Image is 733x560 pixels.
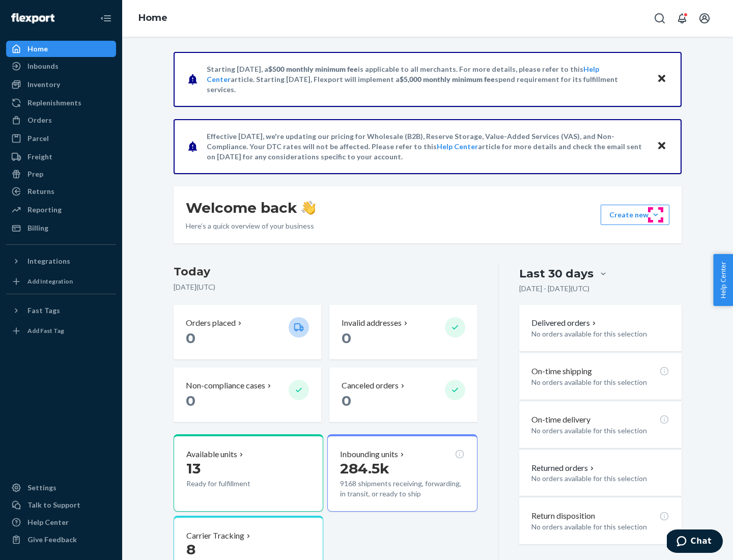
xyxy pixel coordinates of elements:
div: Talk to Support [27,500,80,510]
p: Effective [DATE], we're updating our pricing for Wholesale (B2B), Reserve Storage, Value-Added Se... [207,131,647,162]
div: Billing [27,223,48,233]
button: Create new [601,205,669,225]
button: Open notifications [672,8,692,29]
button: Inbounding units284.5k9168 shipments receiving, forwarding, in transit, or ready to ship [327,434,477,512]
a: Home [138,12,167,23]
button: Invalid addresses 0 [329,305,477,359]
p: 9168 shipments receiving, forwarding, in transit, or ready to ship [340,479,464,499]
a: Inbounds [6,58,116,74]
div: Parcel [27,133,49,144]
div: Fast Tags [27,305,60,316]
a: Reporting [6,202,116,218]
p: No orders available for this selection [531,329,669,339]
div: Home [27,44,48,54]
p: On-time delivery [531,414,590,426]
a: Returns [6,183,116,200]
div: Last 30 days [519,266,594,282]
button: Integrations [6,253,116,269]
p: Return disposition [531,510,595,522]
ol: breadcrumbs [130,4,176,33]
span: 0 [186,392,195,409]
p: Starting [DATE], a is applicable to all merchants. For more details, please refer to this article... [207,64,647,95]
span: 13 [186,460,201,477]
button: Orders placed 0 [174,305,321,359]
button: Talk to Support [6,497,116,513]
button: Close Navigation [96,8,116,29]
span: 0 [342,329,351,347]
h1: Welcome back [186,199,316,217]
span: $5,000 monthly minimum fee [400,75,495,83]
a: Prep [6,166,116,182]
span: 284.5k [340,460,389,477]
button: Help Center [713,254,733,306]
p: Non-compliance cases [186,380,265,391]
div: Orders [27,115,52,125]
div: Inbounds [27,61,59,71]
p: No orders available for this selection [531,473,669,484]
a: Help Center [437,142,478,151]
div: Prep [27,169,43,179]
p: Invalid addresses [342,317,402,329]
p: [DATE] ( UTC ) [174,282,477,292]
a: Billing [6,220,116,236]
div: Give Feedback [27,535,77,545]
a: Add Integration [6,273,116,290]
img: Flexport logo [11,13,54,23]
div: Settings [27,483,57,493]
div: Replenishments [27,98,81,108]
p: Orders placed [186,317,236,329]
div: Freight [27,152,52,162]
a: Parcel [6,130,116,147]
p: Ready for fulfillment [186,479,280,489]
button: Available units13Ready for fulfillment [174,434,323,512]
button: Open account menu [694,8,715,29]
div: Reporting [27,205,62,215]
a: Inventory [6,76,116,93]
p: [DATE] - [DATE] ( UTC ) [519,284,589,294]
div: Add Integration [27,277,73,286]
p: Carrier Tracking [186,530,244,542]
span: 8 [186,541,195,558]
button: Non-compliance cases 0 [174,368,321,422]
h3: Today [174,264,477,280]
button: Give Feedback [6,531,116,548]
img: hand-wave emoji [301,201,316,215]
p: On-time shipping [531,366,592,377]
a: Add Fast Tag [6,323,116,339]
a: Replenishments [6,95,116,111]
button: Returned orders [531,462,596,474]
button: Fast Tags [6,302,116,319]
button: Close [655,139,668,154]
p: No orders available for this selection [531,522,669,532]
div: Integrations [27,256,70,266]
a: Home [6,41,116,57]
iframe: Opens a widget where you can chat to one of our agents [667,529,723,555]
button: Close [655,72,668,87]
p: No orders available for this selection [531,377,669,387]
p: Available units [186,449,237,460]
a: Freight [6,149,116,165]
span: 0 [186,329,195,347]
span: 0 [342,392,351,409]
p: No orders available for this selection [531,426,669,436]
button: Delivered orders [531,317,598,329]
button: Open Search Box [650,8,670,29]
div: Add Fast Tag [27,326,64,335]
button: Canceled orders 0 [329,368,477,422]
a: Orders [6,112,116,128]
a: Settings [6,480,116,496]
p: Inbounding units [340,449,398,460]
div: Help Center [27,517,69,527]
a: Help Center [6,514,116,530]
span: $500 monthly minimum fee [268,65,358,73]
div: Inventory [27,79,60,90]
div: Returns [27,186,54,197]
p: Here’s a quick overview of your business [186,221,316,231]
p: Canceled orders [342,380,399,391]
